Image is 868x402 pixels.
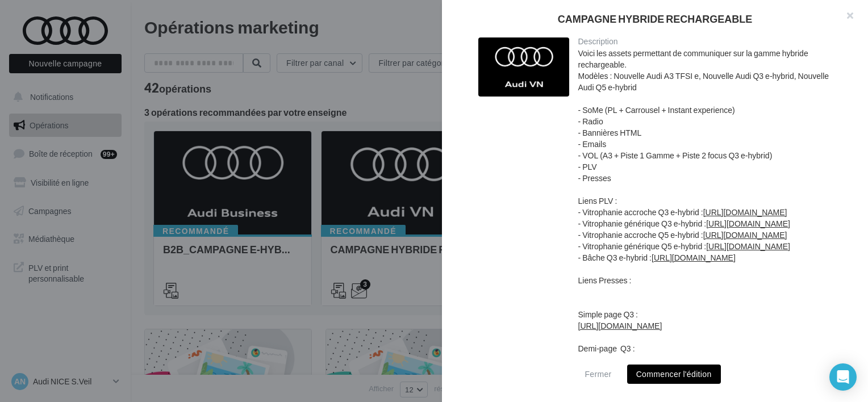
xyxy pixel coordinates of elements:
button: Fermer [580,367,616,381]
a: [URL][DOMAIN_NAME] [703,230,787,240]
div: Open Intercom Messenger [829,363,857,391]
div: Description [578,37,832,45]
div: CAMPAGNE HYBRIDE RECHARGEABLE [460,14,850,24]
a: [URL][DOMAIN_NAME] [706,219,790,228]
a: [URL][DOMAIN_NAME] [706,241,790,251]
a: [URL][DOMAIN_NAME] [703,207,787,217]
a: [URL][DOMAIN_NAME] [652,253,736,262]
a: [URL][DOMAIN_NAME] [578,355,662,365]
button: Commencer l'édition [627,365,721,384]
a: [URL][DOMAIN_NAME] [578,321,662,330]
